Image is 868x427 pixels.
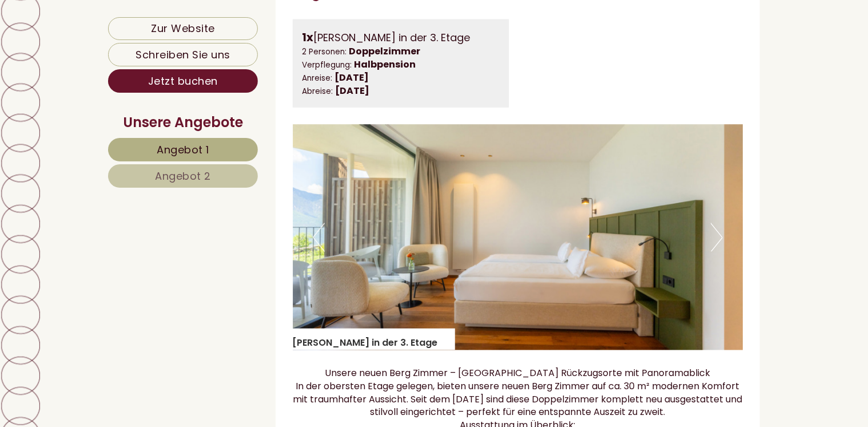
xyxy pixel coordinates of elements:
button: Senden [375,298,451,322]
small: Abreise: [302,86,333,97]
div: [PERSON_NAME] in der 3. Etage [302,29,500,46]
a: Schreiben Sie uns [108,43,258,66]
button: Previous [313,223,325,252]
b: Halbpension [355,58,416,71]
div: Unsere Angebote [108,113,258,132]
a: Zur Website [108,17,258,40]
a: Jetzt buchen [108,69,258,93]
img: image [293,125,743,350]
b: [DATE] [335,71,369,84]
button: Next [711,223,723,252]
b: Doppelzimmer [349,45,421,58]
small: Verpflegung: [302,60,352,70]
div: [PERSON_NAME] in der 3. Etage [293,329,455,350]
small: Anreise: [302,73,333,84]
div: Guten Tag, wie können wir Ihnen helfen? [9,33,204,68]
span: Angebot 1 [157,143,209,157]
div: Hotel Tenz [17,35,198,45]
small: 2 Personen: [302,46,347,57]
b: [DATE] [336,84,370,97]
div: [DATE] [203,9,248,27]
span: Angebot 2 [155,169,211,183]
b: 1x [302,29,314,45]
small: 09:24 [17,58,198,66]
